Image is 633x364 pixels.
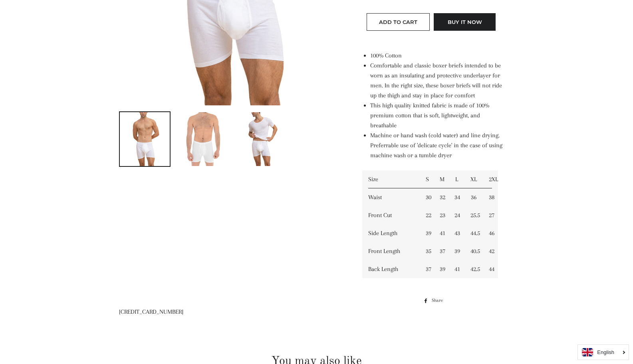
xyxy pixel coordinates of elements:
[464,170,483,188] td: XL
[362,170,419,188] td: Size
[448,206,464,224] td: 24
[370,131,504,160] li: Machine or hand wash (cold water) and line drying. Preferrable use of 'delicate cycle' in the cas...
[597,350,614,355] i: English
[420,242,434,260] td: 35
[434,206,449,224] td: 23
[464,206,483,224] td: 25.5
[448,170,464,188] td: L
[448,242,464,260] td: 39
[464,188,483,206] td: 36
[367,13,430,31] button: Add to Cart
[370,52,402,59] span: 100% Cotton
[483,224,498,242] td: 46
[434,260,449,278] td: 39
[464,242,483,260] td: 40.5
[434,224,449,242] td: 41
[483,188,498,206] td: 38
[420,260,434,278] td: 37
[362,260,419,278] td: Back Length
[434,13,496,31] button: Buy it now
[119,308,183,315] span: [CREDIT_CARD_NUMBER]
[434,170,449,188] td: M
[420,224,434,242] td: 39
[432,296,447,305] span: Share
[483,242,498,260] td: 42
[434,188,449,206] td: 32
[448,260,464,278] td: 41
[420,206,434,224] td: 22
[362,206,419,224] td: Front Cut
[448,224,464,242] td: 43
[379,19,417,25] span: Add to Cart
[183,112,222,166] img: Load image into Gallery viewer, Men&#39;s 100% Cotton Classic Boxer Briefs
[123,112,166,166] img: Load image into Gallery viewer, Men&#39;s 100% Cotton Classic Boxer Briefs
[483,260,498,278] td: 44
[362,188,419,206] td: Waist
[464,224,483,242] td: 44.5
[483,170,498,188] td: 2XL
[370,101,504,131] li: This high quality knitted fabric is made of 100% premium cotton that is soft, lightweight, and br...
[448,188,464,206] td: 34
[464,260,483,278] td: 42.5
[370,62,502,99] span: Comfortable and classic boxer briefs intended to be worn as an insulating and protective underlay...
[362,224,419,242] td: Side Length
[582,348,625,356] a: English
[420,170,434,188] td: S
[240,112,282,166] img: Load image into Gallery viewer, Men&#39;s 100% Cotton Classic Boxer Briefs
[483,206,498,224] td: 27
[420,188,434,206] td: 30
[434,242,449,260] td: 37
[362,242,419,260] td: Front Length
